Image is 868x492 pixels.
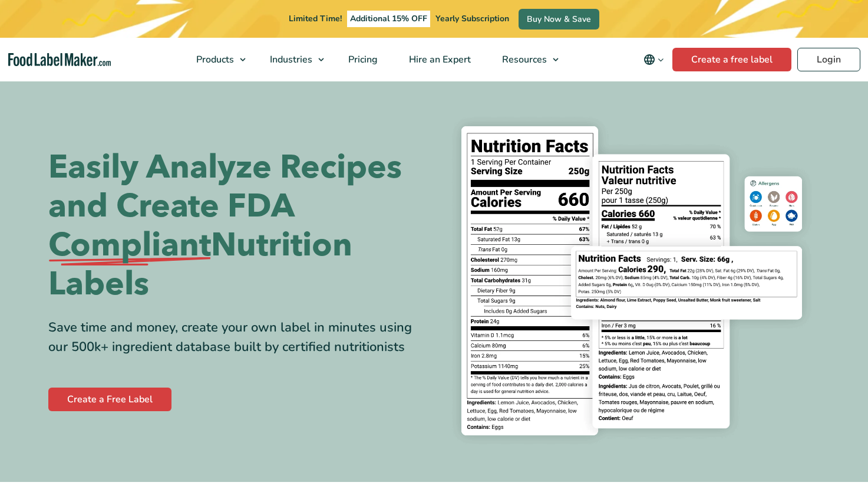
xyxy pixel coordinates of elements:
a: Buy Now & Save [519,9,599,29]
span: Resources [499,53,548,66]
a: Create a free label [672,48,791,71]
a: Industries [255,38,330,81]
a: Resources [487,38,565,81]
span: Limited Time! [289,13,342,24]
a: Hire an Expert [394,38,484,81]
button: Change language [635,48,672,71]
span: Industries [266,53,313,66]
a: Pricing [333,38,391,81]
span: Compliant [48,226,211,265]
span: Additional 15% OFF [347,11,430,27]
a: Create a Free Label [48,388,171,411]
span: Hire an Expert [405,53,472,66]
a: Login [797,48,860,71]
span: Yearly Subscription [435,13,509,24]
span: Pricing [345,53,379,66]
div: Save time and money, create your own label in minutes using our 500k+ ingredient database built b... [48,318,425,357]
span: Products [193,53,235,66]
h1: Easily Analyze Recipes and Create FDA Nutrition Labels [48,148,425,304]
a: Products [181,38,252,81]
a: Food Label Maker homepage [8,53,111,67]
